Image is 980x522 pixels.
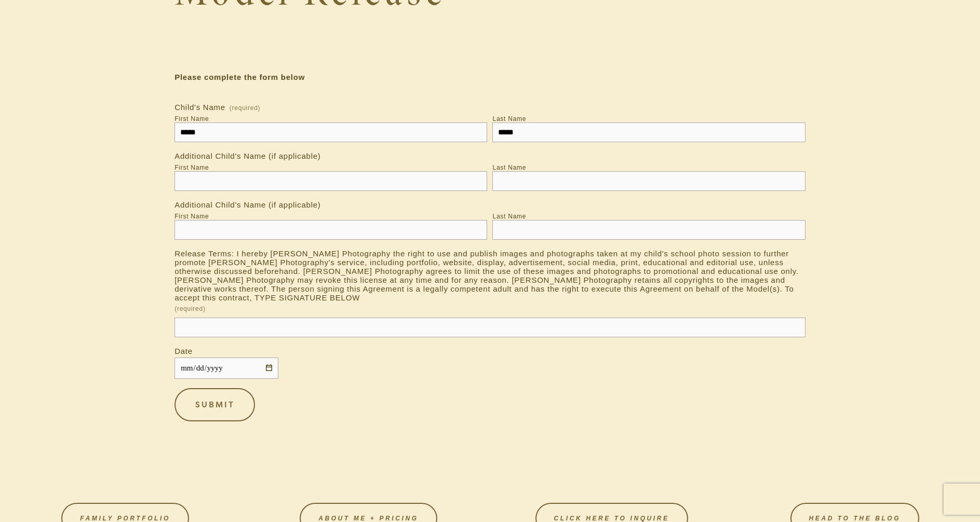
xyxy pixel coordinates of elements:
span: Date [174,347,193,355]
div: First Name [174,115,209,122]
div: Last Name [492,213,526,220]
span: (required) [230,105,261,111]
div: Last Name [492,115,526,122]
span: Child's Name [174,103,225,112]
div: Last Name [492,164,526,171]
div: First Name [174,164,209,171]
span: Release Terms: I hereby [PERSON_NAME] Photography the right to use and publish images and photogr... [174,249,806,302]
span: Additional Child's Name (if applicable) [174,200,320,209]
strong: Please complete the form below [174,73,305,81]
div: First Name [174,213,209,220]
button: SubmitSubmit [174,388,255,421]
span: Submit [195,399,235,410]
span: (required) [174,302,206,315]
span: Additional Child's Name (if applicable) [174,152,320,160]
